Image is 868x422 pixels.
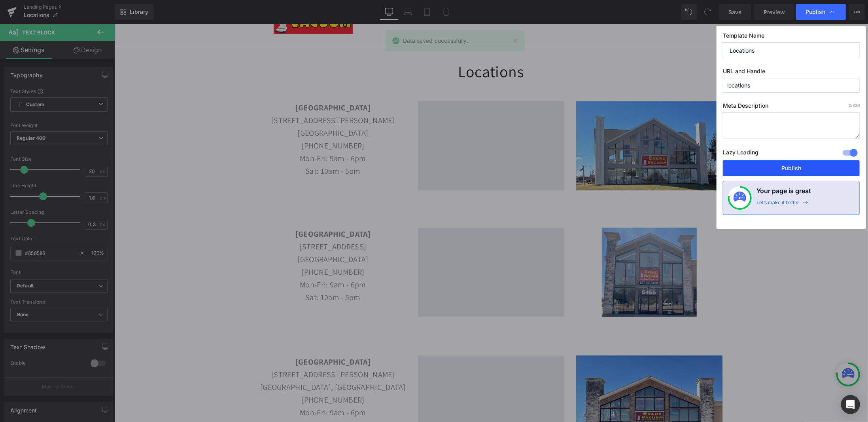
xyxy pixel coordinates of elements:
[146,267,292,280] p: Sat: 10am - 5pm
[146,90,292,103] p: [STREET_ADDRESS][PERSON_NAME]
[146,217,292,229] p: [STREET_ADDRESS]
[723,147,758,160] label: Lazy Loading
[756,200,799,210] div: Let’s make it better
[146,344,292,357] p: [STREET_ADDRESS][PERSON_NAME]
[806,8,825,15] span: Publish
[723,32,860,42] label: Template Name
[146,357,292,370] p: [GEOGRAPHIC_DATA], [GEOGRAPHIC_DATA]
[734,192,746,204] img: onboarding-status.svg
[841,395,860,414] div: Open Intercom Messenger
[723,68,860,78] label: URL and Handle
[146,116,292,128] p: [PHONE_NUMBER]
[723,102,860,112] label: Meta Description
[146,370,292,382] p: [PHONE_NUMBER]
[181,79,256,89] b: [GEOGRAPHIC_DATA]
[146,229,292,242] p: [GEOGRAPHIC_DATA]
[146,242,292,255] p: [PHONE_NUMBER]
[146,395,292,408] p: Sat: 10am - 5pm
[146,33,608,62] h1: Locations
[756,186,811,200] h4: Your page is great
[146,103,292,116] p: [GEOGRAPHIC_DATA]
[146,382,292,395] p: Mon-Fri: 9am - 6pm
[723,160,860,176] button: Publish
[146,141,292,154] p: Sat: 10am - 5pm
[181,333,256,343] b: [GEOGRAPHIC_DATA]
[181,205,256,215] b: [GEOGRAPHIC_DATA]
[146,255,292,267] p: Mon-Fri: 9am - 6pm
[849,103,860,108] span: /320
[849,103,851,108] span: 0
[146,128,292,141] p: Mon-Fri: 9am - 6pm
